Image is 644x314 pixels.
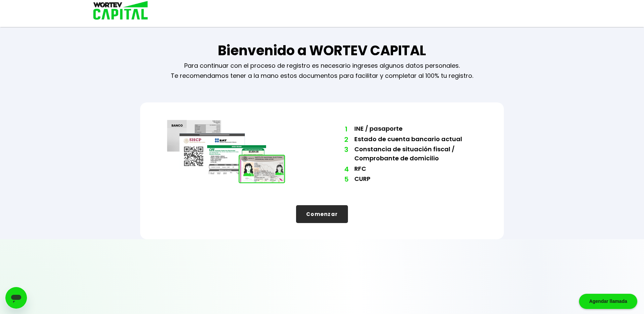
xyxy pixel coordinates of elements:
li: CURP [354,174,477,185]
p: Para continuar con el proceso de registro es necesario ingreses algunos datos personales. Te reco... [171,61,473,81]
span: 4 [344,164,348,174]
li: Estado de cuenta bancario actual [354,134,477,145]
span: 5 [344,174,348,184]
span: 3 [344,145,348,155]
iframe: Botón para iniciar la ventana de mensajería [5,287,27,309]
li: Constancia de situación fiscal / Comprobante de domicilio [354,145,477,164]
span: 2 [344,134,348,145]
button: Comenzar [296,205,348,223]
div: Agendar llamada [579,294,637,309]
h1: Bienvenido a WORTEV CAPITAL [218,40,426,61]
li: RFC [354,164,477,175]
span: 1 [344,124,348,134]
li: INE / pasaporte [354,124,477,134]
